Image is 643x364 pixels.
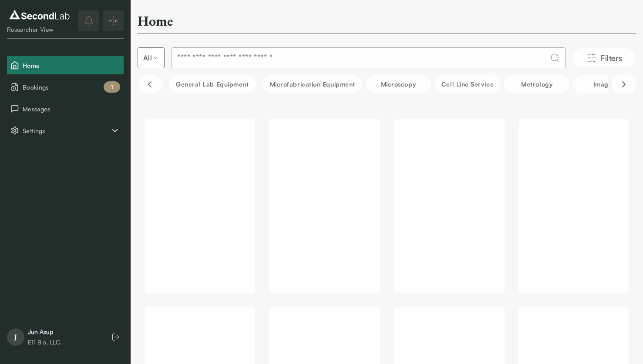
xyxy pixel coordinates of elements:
span: Bookings [23,83,120,92]
span: Filters [600,52,622,64]
span: Settings [23,126,110,135]
span: Home [23,61,120,70]
button: Scroll left [138,75,162,94]
button: Expand/Collapse sidebar [103,10,124,31]
h2: Home [138,12,173,30]
button: Microfabrication Equipment [263,75,362,93]
span: Messages [23,104,120,114]
li: Bookings [7,78,124,96]
button: Scroll right [612,75,636,94]
button: notifications [78,10,99,31]
div: Researcher View [7,25,72,34]
div: E11 Bio, LLC. [28,338,62,347]
div: Settings sub items [7,121,124,140]
button: Bookings 1 pending [7,78,124,96]
button: Imaging [573,75,638,93]
button: Metrology [504,75,569,93]
button: Home [7,56,124,74]
button: Settings [7,121,124,140]
button: Filters [572,48,636,67]
button: Select listing type [138,47,165,68]
button: Microscopy [366,75,431,93]
div: 1 [104,81,120,93]
span: J [7,328,24,346]
button: General Lab equipment [169,75,256,93]
button: Messages [7,100,124,118]
div: Jun Axup [28,327,62,336]
img: logo [7,8,72,22]
button: Log out [108,329,124,345]
button: Cell line service [434,75,501,93]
